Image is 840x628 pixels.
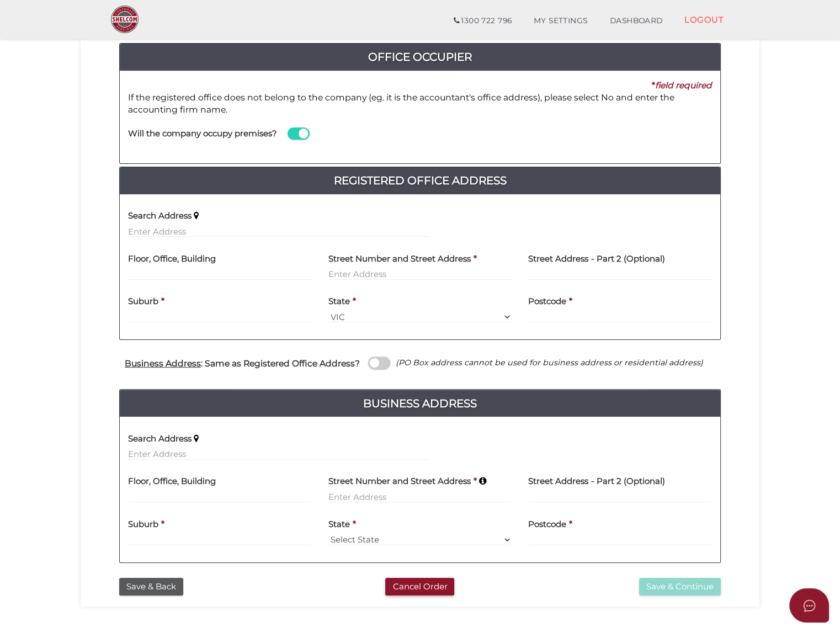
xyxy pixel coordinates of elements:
h4: Floor, Office, Building [128,254,216,264]
h4: Suburb [128,297,158,306]
i: Keep typing in your address(including suburb) until it appears [194,434,199,443]
h4: Postcode [528,520,566,529]
button: Open asap [789,588,829,622]
h4: Office Occupier [120,48,720,66]
input: Postcode must be exactly 4 digits [528,311,712,323]
input: Enter Address [328,268,512,280]
h4: Floor, Office, Building [128,477,216,486]
button: Save & Back [119,578,183,596]
h4: Suburb [128,520,158,529]
h4: Postcode [528,297,566,306]
i: (PO Box address cannot be used for business address or residential address) [396,358,703,368]
h4: Search Address [128,434,192,444]
u: Business Address [125,358,201,369]
h4: State [328,297,350,306]
a: MY SETTINGS [523,10,599,32]
h4: Street Address - Part 2 (Optional) [528,477,664,486]
input: Enter Address [328,491,512,503]
h4: Street Number and Street Address [328,477,471,486]
p: If the registered office does not belong to the company (eg. it is the accountant's office addres... [128,92,712,116]
a: LOGOUT [673,8,735,31]
a: Registered Office Address [120,172,720,189]
h4: Business Address [120,395,720,412]
h4: Street Number and Street Address [328,254,471,264]
a: DASHBOARD [599,10,674,32]
h4: Will the company occupy premises? [128,129,277,139]
a: 1300 722 796 [443,10,523,32]
i: field required [655,80,712,91]
h4: Street Address - Part 2 (Optional) [528,254,664,264]
button: Save & Continue [639,578,721,596]
i: Keep typing in your address(including suburb) until it appears [194,211,199,220]
h4: : Same as Registered Office Address? [125,359,360,368]
h4: Search Address [128,211,192,221]
input: Enter Address [128,448,428,460]
h4: State [328,520,350,529]
button: Cancel Order [385,578,454,596]
input: Enter Address [128,225,428,237]
input: Postcode must be exactly 4 digits [528,534,712,546]
i: Keep typing in your address(including suburb) until it appears [479,477,486,486]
